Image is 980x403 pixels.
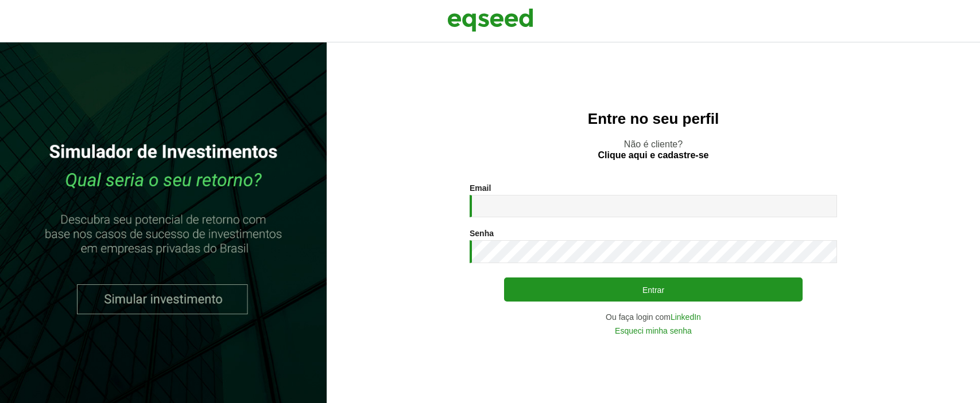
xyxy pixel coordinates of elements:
h2: Entre no seu perfil [350,111,957,127]
div: Ou faça login com [470,313,837,321]
img: EqSeed Logo [447,6,533,34]
a: Esqueci minha senha [615,327,692,335]
label: Email [470,184,491,192]
label: Senha [470,229,494,237]
a: Clique aqui e cadastre-se [598,151,709,160]
p: Não é cliente? [350,139,957,161]
a: LinkedIn [671,313,701,321]
button: Entrar [504,277,803,302]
